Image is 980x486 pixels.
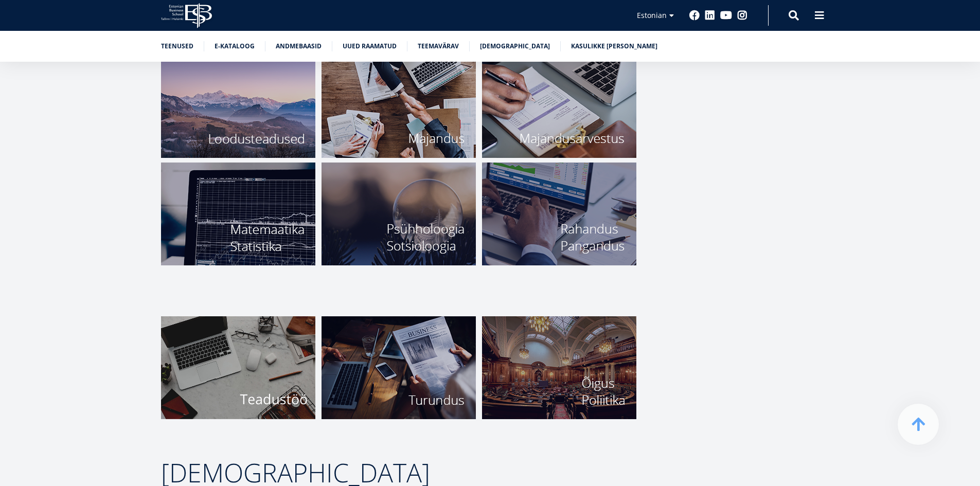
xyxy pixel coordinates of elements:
[418,41,459,51] a: Teemavärav
[215,41,255,51] a: E-kataloog
[161,163,315,265] img: 10. Matemaatika.png
[482,316,636,419] img: 15. Õigus.png
[322,55,476,158] img: 8. Majandus.png
[343,41,397,51] a: Uued raamatud
[720,10,732,21] a: Youtube
[161,55,315,158] img: 7. Loodusteadused est.png
[276,41,322,51] a: Andmebaasid
[705,10,715,21] a: Linkedin
[482,55,636,158] img: 9. Majandusarvestus.png
[571,41,657,51] a: Kasulikke [PERSON_NAME]
[322,316,476,419] img: 14. Turundus.png
[737,10,747,21] a: Instagram
[322,163,476,265] img: 11. Psühholoogia.png
[482,163,636,265] img: 12. Rahandus.png
[689,10,700,21] a: Facebook
[480,41,550,51] a: [DEMOGRAPHIC_DATA]
[161,460,650,485] h2: [DEMOGRAPHIC_DATA]
[161,41,193,51] a: Teenused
